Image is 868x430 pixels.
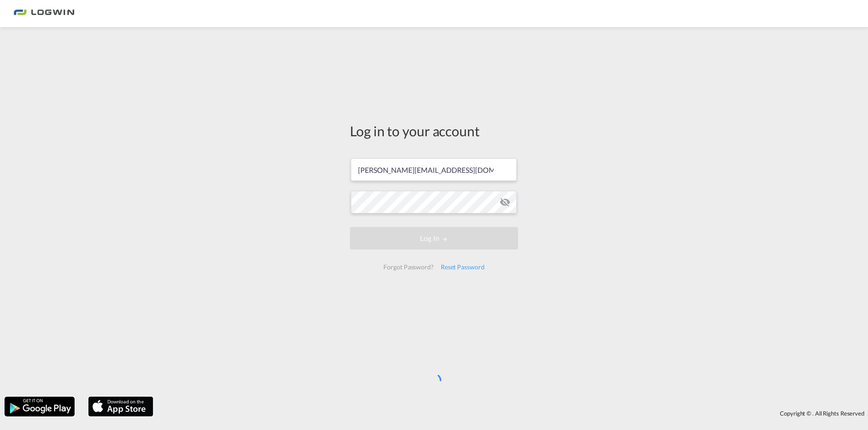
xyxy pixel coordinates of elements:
md-icon: icon-eye-off [500,197,510,208]
button: LOGIN [350,227,518,250]
div: Forgot Password? [380,259,437,275]
input: Enter email/phone number [351,158,517,181]
div: Reset Password [437,259,488,275]
img: bc73a0e0d8c111efacd525e4c8ad7d32.png [14,4,75,24]
img: apple.png [87,396,154,417]
div: Copyright © . All Rights Reserved [158,406,868,421]
img: google.png [4,396,75,417]
div: Log in to your account [350,121,518,140]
